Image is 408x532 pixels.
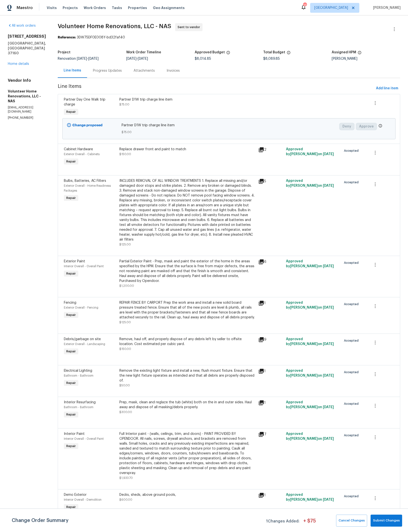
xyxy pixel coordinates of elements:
[119,411,132,414] span: $300.00
[258,492,283,498] div: 1
[77,57,87,60] span: [DATE]
[266,517,299,527] span: 1 Changes Added:
[226,51,230,57] span: The total cost of line items that have been approved by both Opendoor and the Trade Partner. This...
[64,159,78,164] span: Repair
[64,148,93,151] span: Cabinet Hardware
[119,147,255,152] div: Replace drawer front and paint to match
[122,130,337,135] span: $75.00
[126,57,136,60] span: [DATE]
[64,401,96,404] span: Interior Resurfacing
[8,62,29,66] a: Home details
[323,152,334,156] span: [DATE]
[287,51,291,57] span: The total cost of line items that have been proposed by Opendoor. This sum includes line items th...
[286,493,334,501] span: Approved by [PERSON_NAME] on
[64,343,105,346] span: Exterior Overall - Landscaping
[344,370,361,375] span: Accepted
[8,34,46,39] h2: [STREET_ADDRESS]
[119,384,130,387] span: $50.00
[344,401,361,406] span: Accepted
[323,498,334,501] span: [DATE]
[286,432,334,440] span: Approved by [PERSON_NAME] on
[64,406,93,409] span: Bathroom - Bathroom
[303,3,306,8] div: 17
[58,84,374,93] span: Line Items
[258,431,283,437] div: 7
[286,337,334,346] span: Approved by [PERSON_NAME] on
[64,444,78,449] span: Repair
[119,178,255,242] div: INCLUDES REMOVAL OF ALL WINDOW TREATMENTS 1. Replace all missing and/or damaged door stops and st...
[58,36,76,39] b: Reference:
[8,78,46,83] h4: Vendor Info
[126,57,148,60] span: -
[323,405,334,409] span: [DATE]
[64,381,78,385] span: Repair
[64,374,93,377] span: Bathroom - Bathroom
[64,412,78,417] span: Repair
[64,98,105,106] span: Partner Day One Walk trip charge
[344,260,361,265] span: Accepted
[323,265,334,268] span: [DATE]
[58,23,171,29] span: Volunteer Home Renovations, LLC - NAS
[64,179,106,183] span: Bulbs, Batteries, AC Filters
[47,5,57,10] span: Visits
[344,302,361,307] span: Accepted
[64,312,78,317] span: Repair
[119,476,133,479] span: $1,933.70
[119,321,131,324] span: $125.00
[286,301,334,309] span: Approved by [PERSON_NAME] on
[339,518,365,523] span: Cancel Changes
[88,57,99,60] span: [DATE]
[119,243,131,246] span: $125.00
[153,5,185,10] span: Geo Assignments
[119,347,131,350] span: $150.00
[286,401,334,409] span: Approved by [PERSON_NAME] on
[119,492,255,497] div: Decks, sheds, above ground pools,
[64,184,111,192] span: Exterior Overall - Home Readiness Packages
[119,284,134,287] span: $1,200.00
[122,123,337,128] span: Partner D1W trip charge line item
[63,5,78,10] span: Projects
[64,196,78,200] span: Repair
[58,57,99,60] span: Renovation
[64,498,102,501] span: Interior Overall - Demolition
[323,306,334,309] span: [DATE]
[258,400,283,406] div: 1
[64,437,104,440] span: Interior Overall - Overall Paint
[112,6,122,10] span: Tasks
[64,265,104,268] span: Interior Overall - Overall Paint
[119,153,131,156] span: $150.00
[8,105,46,114] p: [EMAIL_ADDRESS][DOMAIN_NAME]
[17,5,33,10] span: Maestro
[58,35,400,40] div: 3DW75DF0E008Y-bd32faf40
[373,518,400,523] span: Submit Changes
[64,432,85,436] span: Interior Paint
[119,103,129,106] span: $75.00
[64,337,101,341] span: Debris/garbage on site
[126,51,161,54] h5: Work Order Timeline
[263,51,285,54] h5: Total Budget
[258,147,283,153] div: 2
[8,24,36,27] a: All work orders
[8,116,46,120] p: [PHONE_NUMBER]
[64,369,92,372] span: Electrical Lighting
[286,260,334,268] span: Approved by [PERSON_NAME] on
[344,494,361,499] span: Accepted
[64,68,81,73] div: Line Items
[119,498,132,501] span: $600.00
[195,57,211,60] span: $8,014.85
[119,300,255,320] div: REPAIR FENCE BY CARPORT Prep the work area and install a new solid board pressure treated fence. ...
[64,109,78,114] span: Repair
[64,505,78,509] span: Repair
[263,57,280,60] span: $8,089.85
[336,515,367,527] button: Cancel Changes
[119,368,255,383] div: Remove the existing light fixture and install a new, flush mount fixture. Ensure that the new lig...
[119,97,255,102] div: Partner D1W trip charge line item
[64,493,87,497] span: Demo Exterior
[286,179,334,187] span: Approved by [PERSON_NAME] on
[332,51,356,54] h5: Assigned HPM
[378,124,382,129] span: Only a market manager or an area construction manager can approve
[64,271,78,276] span: Repair
[93,68,122,73] div: Progress Updates
[371,5,401,10] span: [PERSON_NAME]
[344,338,361,343] span: Accepted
